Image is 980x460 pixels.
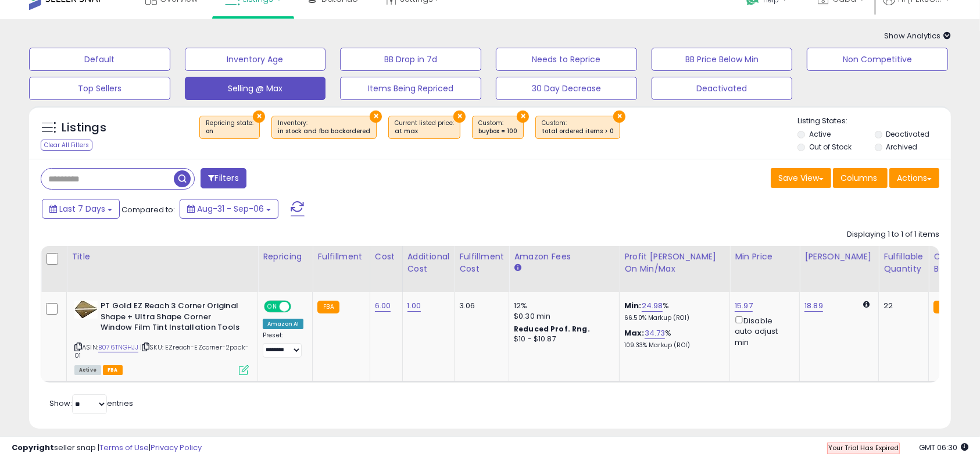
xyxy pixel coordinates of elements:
[317,251,364,263] div: Fulfillment
[395,119,454,136] span: Current listed price :
[884,301,920,311] div: 22
[933,301,955,313] small: FBA
[375,251,398,263] div: Cost
[151,442,202,453] a: Privacy Policy
[407,251,450,275] div: Additional Cost
[514,311,610,322] div: $0.30 min
[317,301,339,313] small: FBA
[197,203,264,215] span: Aug-31 - Sep-06
[624,328,721,350] div: %
[74,301,249,374] div: ASIN:
[496,77,637,100] button: 30 Day Decrease
[809,129,831,139] label: Active
[29,48,170,71] button: Default
[62,120,106,136] h5: Listings
[74,343,249,360] span: | SKU: EZreach-EZcorner-2pack-01
[206,127,253,135] div: on
[828,443,899,452] span: Your Trial Has Expired
[98,343,138,352] a: B076TNGHJJ
[41,140,92,151] div: Clear All Filters
[652,77,793,100] button: Deactivated
[804,251,874,263] div: [PERSON_NAME]
[624,341,721,350] p: 109.33% Markup (ROI)
[886,129,929,139] label: Deactivated
[735,314,791,348] div: Disable auto adjust min
[613,110,625,123] button: ×
[514,263,521,273] small: Amazon Fees.
[370,110,382,123] button: ×
[517,110,529,123] button: ×
[395,127,454,135] div: at max
[265,302,280,312] span: ON
[340,77,481,100] button: Items Being Repriced
[121,204,175,215] span: Compared to:
[514,301,610,311] div: 12%
[889,168,939,188] button: Actions
[642,300,663,312] a: 24.98
[201,168,246,188] button: Filters
[807,48,948,71] button: Non Competitive
[12,442,54,453] strong: Copyright
[185,48,326,71] button: Inventory Age
[459,251,504,275] div: Fulfillment Cost
[478,119,517,136] span: Custom:
[74,301,98,319] img: 319m3DnHhIL._SL40_.jpg
[809,142,852,152] label: Out of Stock
[840,172,877,184] span: Columns
[12,443,202,454] div: seller snap | |
[253,110,265,123] button: ×
[514,324,590,334] b: Reduced Prof. Rng.
[29,77,170,100] button: Top Sellers
[42,199,120,219] button: Last 7 Days
[624,314,721,322] p: 66.50% Markup (ROI)
[185,77,326,100] button: Selling @ Max
[886,142,917,152] label: Archived
[59,203,105,215] span: Last 7 Days
[884,251,924,275] div: Fulfillable Quantity
[624,251,725,275] div: Profit [PERSON_NAME] on Min/Max
[919,442,968,453] span: 2025-09-14 06:30 GMT
[797,116,950,127] p: Listing States:
[103,365,123,375] span: FBA
[624,301,721,322] div: %
[735,251,795,263] div: Min Price
[99,442,149,453] a: Terms of Use
[206,119,253,136] span: Repricing state :
[833,168,888,188] button: Columns
[263,331,303,358] div: Preset:
[652,48,793,71] button: BB Price Below Min
[263,319,303,329] div: Amazon AI
[735,300,753,312] a: 15.97
[49,398,133,409] span: Show: entries
[645,327,666,339] a: 34.73
[514,334,610,344] div: $10 - $10.87
[542,127,614,135] div: total ordered items > 0
[459,301,500,311] div: 3.06
[278,119,370,136] span: Inventory :
[340,48,481,71] button: BB Drop in 7d
[478,127,517,135] div: buybox = 100
[453,110,466,123] button: ×
[771,168,831,188] button: Save View
[101,301,242,336] b: PT Gold EZ Reach 3 Corner Original Shape + Ultra Shape Corner Window Film Tint Installation Tools
[804,300,823,312] a: 18.89
[74,365,101,375] span: All listings currently available for purchase on Amazon
[542,119,614,136] span: Custom:
[180,199,278,219] button: Aug-31 - Sep-06
[514,251,614,263] div: Amazon Fees
[624,300,642,311] b: Min:
[263,251,307,263] div: Repricing
[624,327,645,338] b: Max:
[375,300,391,312] a: 6.00
[71,251,253,263] div: Title
[289,302,308,312] span: OFF
[884,30,951,41] span: Show Analytics
[407,300,421,312] a: 1.00
[620,246,730,292] th: The percentage added to the cost of goods (COGS) that forms the calculator for Min & Max prices.
[847,229,939,240] div: Displaying 1 to 1 of 1 items
[278,127,370,135] div: in stock and fba backordered
[496,48,637,71] button: Needs to Reprice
